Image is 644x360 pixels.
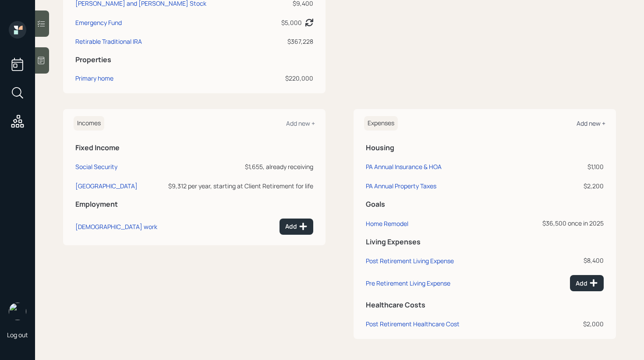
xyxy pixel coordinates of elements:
[74,116,104,131] h6: Incomes
[285,222,308,231] div: Add
[266,37,313,46] div: $367,228
[570,275,604,291] button: Add
[75,18,122,27] div: Emergency Fund
[266,74,313,83] div: $220,000
[366,144,604,152] h5: Housing
[511,319,604,328] div: $2,000
[9,303,26,320] img: retirable_logo.png
[366,238,604,246] h5: Living Expenses
[75,162,117,171] div: Social Security
[366,219,408,228] div: Home Remodel
[75,56,313,64] h5: Properties
[576,279,598,287] div: Add
[281,18,302,27] div: $5,000
[577,119,605,127] div: Add new +
[511,162,604,171] div: $1,100
[75,182,138,190] div: [GEOGRAPHIC_DATA]
[75,144,313,152] h5: Fixed Income
[511,181,604,191] div: $2,200
[286,119,315,127] div: Add new +
[511,256,604,265] div: $8,400
[75,37,142,46] div: Retirable Traditional IRA
[75,200,313,208] h5: Employment
[364,116,398,131] h6: Expenses
[163,181,313,191] div: $9,312 per year, starting at Client Retirement for life
[280,219,313,235] button: Add
[163,162,313,171] div: $1,655, already receiving
[511,219,604,228] div: $36,500 once in 2025
[75,74,113,83] div: Primary home
[366,320,460,328] div: Post Retirement Healthcare Cost
[366,279,450,287] div: Pre Retirement Living Expense
[366,257,454,265] div: Post Retirement Living Expense
[366,162,442,171] div: PA Annual Insurance & HOA
[366,182,436,190] div: PA Annual Property Taxes
[7,331,28,339] div: Log out
[366,301,604,309] h5: Healthcare Costs
[75,222,157,231] div: [DEMOGRAPHIC_DATA] work
[366,200,604,208] h5: Goals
